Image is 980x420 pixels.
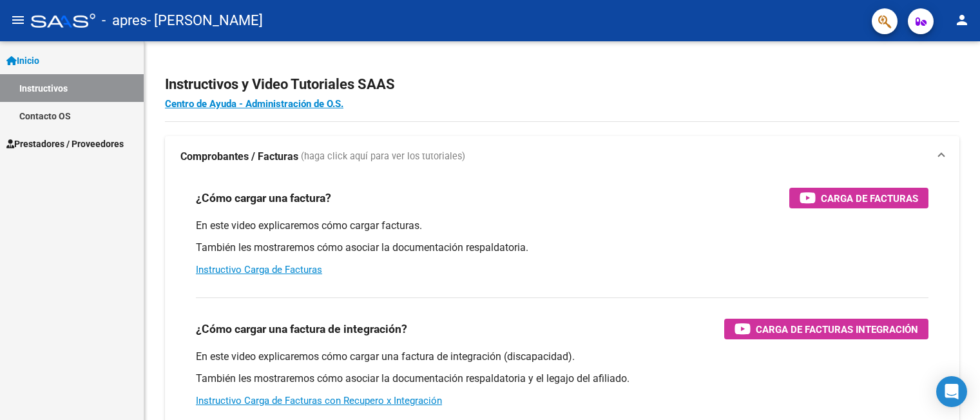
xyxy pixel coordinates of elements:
span: - apres [102,6,147,35]
h3: ¿Cómo cargar una factura de integración? [196,320,407,338]
h3: ¿Cómo cargar una factura? [196,189,331,207]
mat-icon: person [954,12,970,28]
strong: Comprobantes / Facturas [180,150,298,164]
p: También les mostraremos cómo asociar la documentación respaldatoria. [196,241,928,255]
button: Carga de Facturas [789,188,928,208]
span: Prestadores / Proveedores [6,137,124,151]
h2: Instructivos y Video Tutoriales SAAS [165,72,959,97]
button: Carga de Facturas Integración [724,319,928,339]
span: (haga click aquí para ver los tutoriales) [301,150,465,164]
a: Centro de Ayuda - Administración de O.S. [165,98,343,110]
a: Instructivo Carga de Facturas con Recupero x Integración [196,395,442,406]
mat-expansion-panel-header: Comprobantes / Facturas (haga click aquí para ver los tutoriales) [165,136,959,177]
a: Instructivo Carga de Facturas [196,264,322,275]
span: Carga de Facturas Integración [756,321,918,337]
p: También les mostraremos cómo asociar la documentación respaldatoria y el legajo del afiliado. [196,372,928,386]
div: Open Intercom Messenger [936,376,967,407]
span: - [PERSON_NAME] [147,6,263,35]
p: En este video explicaremos cómo cargar facturas. [196,219,928,233]
span: Inicio [6,54,39,68]
span: Carga de Facturas [821,190,918,206]
mat-icon: menu [10,12,26,28]
p: En este video explicaremos cómo cargar una factura de integración (discapacidad). [196,350,928,364]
